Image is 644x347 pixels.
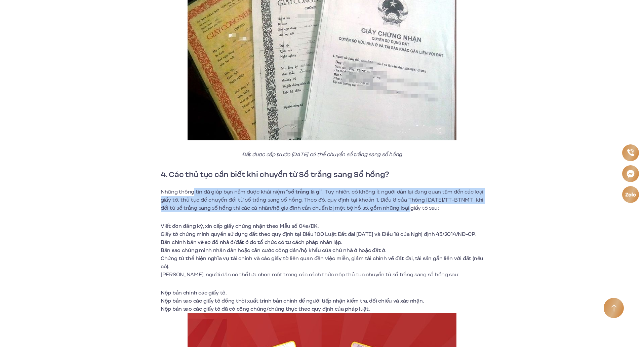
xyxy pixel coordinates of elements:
[161,289,483,297] li: Nộp bản chính các giấy tờ.
[626,169,635,178] img: Messenger icon
[161,297,483,305] li: Nộp bản sao các giấy tờ đồng thời xuất trình bản chính để người tiếp nhận kiểm tra...
[627,149,634,157] img: Phone icon
[161,271,483,279] p: [PERSON_NAME], người dân có thể lựa chọn một trong các cách thức nộp thủ tục chuyển từ s...
[161,238,483,246] li: Bản chính bản vẽ sơ đồ nhà ở/đất ở do tổ chức có tư cách pháp nhân lập.
[242,151,402,158] em: Đất được cấp trước [DATE] có thể chuyển sổ trắng sang sổ hồng
[161,222,483,230] li: Viết đơn đăng ký, xin cấp giấy chứng nhận theo Mẫu số 04a/ĐK.
[288,188,321,196] strong: sổ trắng là gì
[611,304,617,312] img: Arrow icon
[625,192,636,197] img: Zalo icon
[161,169,389,180] strong: 4. Các thủ tục cần biết khi chuyển từ Sổ trắng sang Sổ hồng?
[161,305,483,313] li: Nộp bản sao các giấy tờ đã có công chứng/chứng thực theo quy định của pháp luật.
[161,254,483,271] li: Chứng từ thể hiện nghĩa vụ tài chính và các giấy tờ liên quan đến việc miễn, giảm ...
[161,246,483,254] li: Bản sao chứng minh nhân dân hoặc căn cước công dân/hộ khẩu của chủ nhà ở hoặc đất ở.
[161,230,483,238] li: Giấy tờ chứng minh quyền sử dụng đất theo quy định tại Điều 100 Luật Đất đai [DATE] v...
[161,188,483,212] p: Những thông tin đã giúp bạn nắm được khái niệm “ “. Tuy nhiên, có không ít người dân lại đang qua...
